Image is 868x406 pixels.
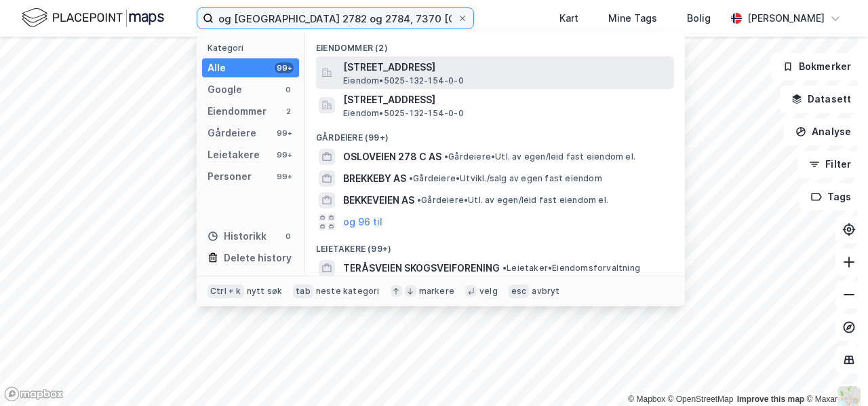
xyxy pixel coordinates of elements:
div: 99+ [275,62,294,73]
span: Gårdeiere • Utl. av egen/leid fast eiendom el. [444,151,635,162]
div: Ctrl + k [208,284,244,298]
button: Tags [800,183,863,210]
a: Mapbox [628,394,665,404]
span: [STREET_ADDRESS] [343,92,669,108]
div: Kontrollprogram for chat [800,341,868,406]
div: 99+ [275,171,294,182]
span: • [417,195,421,205]
span: BREKKEBY AS [343,170,406,187]
div: Leietakere [208,147,260,163]
div: Mine Tags [608,10,657,26]
a: Mapbox homepage [4,386,64,402]
span: Gårdeiere • Utvikl./salg av egen fast eiendom [409,173,602,184]
div: avbryt [532,286,559,297]
div: Google [208,81,242,98]
div: 0 [283,84,294,95]
div: Gårdeiere [208,125,256,141]
a: Improve this map [737,394,804,404]
div: Kart [559,10,578,26]
div: velg [479,286,498,297]
div: markere [419,286,454,297]
input: Søk på adresse, matrikkel, gårdeiere, leietakere eller personer [214,8,457,29]
div: Delete history [224,250,292,266]
div: tab [293,284,313,298]
div: Alle [208,60,226,76]
div: Personer [208,168,252,185]
button: Analyse [784,118,863,145]
span: Eiendom • 5025-132-154-0-0 [343,75,464,86]
div: Eiendommer [208,103,267,119]
span: OSLOVEIEN 278 C AS [343,149,441,165]
span: Gårdeiere • Utl. av egen/leid fast eiendom el. [417,195,608,206]
div: 2 [283,106,294,117]
span: Leietaker • Eiendomsforvaltning [502,263,640,274]
span: • [502,263,507,273]
div: esc [509,284,530,298]
a: OpenStreetMap [668,394,734,404]
span: Eiendom • 5025-132-154-0-0 [343,108,464,119]
div: Historikk [208,228,267,244]
span: • [444,151,448,162]
button: Bokmerker [771,53,863,80]
img: logo.f888ab2527a4732fd821a326f86c7f29.svg [22,6,164,30]
span: BEKKEVEIEN AS [343,192,414,208]
div: 99+ [275,149,294,160]
div: Leietakere (99+) [305,233,685,257]
div: Gårdeiere (99+) [305,122,685,146]
button: Filter [797,151,863,178]
span: • [409,173,413,183]
iframe: Chat Widget [800,341,868,406]
div: [PERSON_NAME] [747,10,825,26]
div: Eiendommer (2) [305,32,685,56]
span: TERÅSVEIEN SKOGSVEIFORENING [343,260,500,276]
button: og 96 til [343,214,382,230]
div: 99+ [275,128,294,139]
div: Bolig [687,10,711,26]
div: neste kategori [316,286,380,297]
button: Datasett [780,86,863,113]
div: 0 [283,231,294,242]
span: [STREET_ADDRESS] [343,59,669,75]
div: nytt søk [247,286,283,297]
div: Kategori [208,43,299,53]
